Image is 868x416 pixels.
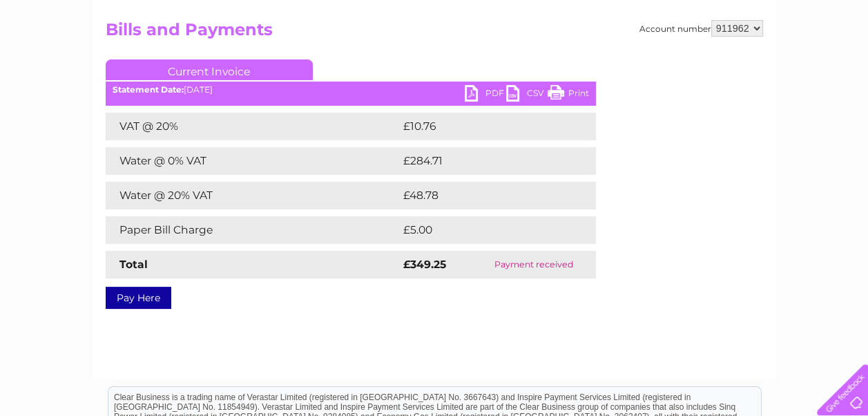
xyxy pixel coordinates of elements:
[748,59,768,69] a: Blog
[403,258,446,271] strong: £349.25
[108,8,761,67] div: Clear Business is a trading name of Verastar Limited (registered in [GEOGRAPHIC_DATA] No. 3667643...
[639,20,763,37] div: Account number
[106,216,400,244] td: Paper Bill Charge
[106,182,400,209] td: Water @ 20% VAT
[400,216,564,244] td: £5.00
[119,258,148,271] strong: Total
[506,85,548,105] a: CSV
[113,84,184,95] b: Statement Date:
[822,59,855,69] a: Log out
[106,287,171,309] a: Pay Here
[608,7,703,24] a: 0333 014 3131
[106,147,400,175] td: Water @ 0% VAT
[106,113,400,140] td: VAT @ 20%
[106,59,313,80] a: Current Invoice
[400,182,568,209] td: £48.78
[776,59,810,69] a: Contact
[106,20,763,46] h2: Bills and Payments
[106,85,596,95] div: [DATE]
[465,85,506,105] a: PDF
[698,59,740,69] a: Telecoms
[548,85,589,105] a: Print
[30,36,101,78] img: logo.png
[625,59,651,69] a: Water
[472,251,596,278] td: Payment received
[400,113,567,140] td: £10.76
[659,59,690,69] a: Energy
[400,147,570,175] td: £284.71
